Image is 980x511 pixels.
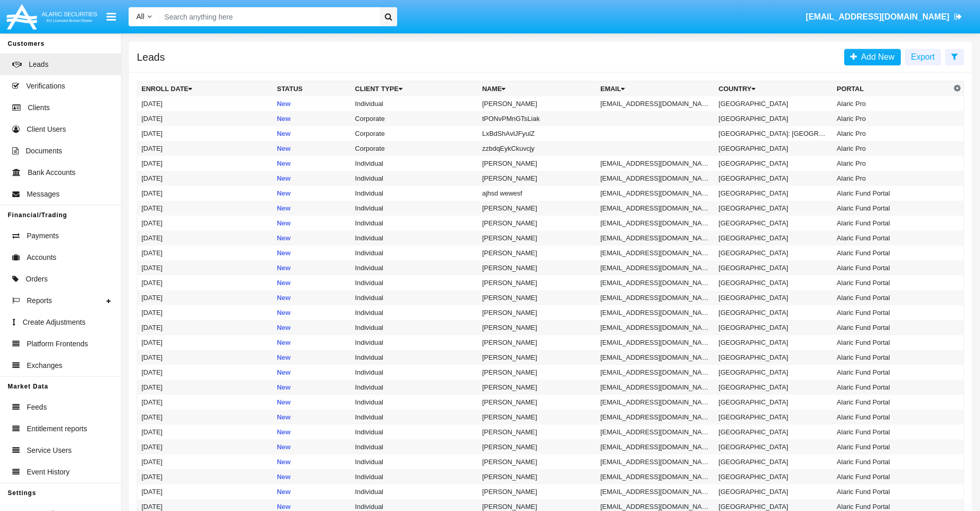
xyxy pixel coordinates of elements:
[351,201,478,216] td: Individual
[833,186,951,201] td: Alaric Fund Portal
[596,96,715,111] td: [EMAIL_ADDRESS][DOMAIN_NAME]
[596,231,715,245] td: [EMAIL_ADDRESS][DOMAIN_NAME]
[351,231,478,245] td: Individual
[351,141,478,156] td: Corporate
[596,186,715,201] td: [EMAIL_ADDRESS][DOMAIN_NAME]
[137,81,273,97] th: Enroll Date
[273,171,351,186] td: New
[833,454,951,469] td: Alaric Fund Portal
[26,81,65,92] span: Verifications
[806,12,949,21] span: [EMAIL_ADDRESS][DOMAIN_NAME]
[29,59,48,70] span: Leads
[478,425,596,439] td: [PERSON_NAME]
[833,201,951,216] td: Alaric Fund Portal
[478,201,596,216] td: [PERSON_NAME]
[833,126,951,141] td: Alaric Pro
[596,484,715,499] td: [EMAIL_ADDRESS][DOMAIN_NAME]
[833,380,951,395] td: Alaric Fund Portal
[715,380,833,395] td: [GEOGRAPHIC_DATA]
[137,425,273,439] td: [DATE]
[137,484,273,499] td: [DATE]
[478,141,596,156] td: zzbdqEykCkuvcjy
[273,141,351,156] td: New
[26,274,48,285] span: Orders
[351,484,478,499] td: Individual
[596,260,715,275] td: [EMAIL_ADDRESS][DOMAIN_NAME]
[833,275,951,290] td: Alaric Fund Portal
[833,484,951,499] td: Alaric Fund Portal
[596,425,715,439] td: [EMAIL_ADDRESS][DOMAIN_NAME]
[137,96,273,111] td: [DATE]
[273,186,351,201] td: New
[137,350,273,365] td: [DATE]
[273,275,351,290] td: New
[351,186,478,201] td: Individual
[137,171,273,186] td: [DATE]
[833,335,951,350] td: Alaric Fund Portal
[136,12,145,21] span: All
[351,439,478,454] td: Individual
[273,126,351,141] td: New
[833,231,951,245] td: Alaric Fund Portal
[715,320,833,335] td: [GEOGRAPHIC_DATA]
[27,402,47,413] span: Feeds
[351,171,478,186] td: Individual
[27,124,66,135] span: Client Users
[137,469,273,484] td: [DATE]
[129,11,159,22] a: All
[27,467,69,478] span: Event History
[596,395,715,410] td: [EMAIL_ADDRESS][DOMAIN_NAME]
[137,410,273,425] td: [DATE]
[715,231,833,245] td: [GEOGRAPHIC_DATA]
[137,111,273,126] td: [DATE]
[351,260,478,275] td: Individual
[273,81,351,97] th: Status
[596,469,715,484] td: [EMAIL_ADDRESS][DOMAIN_NAME]
[273,439,351,454] td: New
[833,395,951,410] td: Alaric Fund Portal
[715,81,833,97] th: Country
[715,365,833,380] td: [GEOGRAPHIC_DATA]
[273,111,351,126] td: New
[478,395,596,410] td: [PERSON_NAME]
[478,245,596,260] td: [PERSON_NAME]
[596,305,715,320] td: [EMAIL_ADDRESS][DOMAIN_NAME]
[478,171,596,186] td: [PERSON_NAME]
[351,365,478,380] td: Individual
[715,439,833,454] td: [GEOGRAPHIC_DATA]
[478,469,596,484] td: [PERSON_NAME]
[351,96,478,111] td: Individual
[137,439,273,454] td: [DATE]
[273,201,351,216] td: New
[715,111,833,126] td: [GEOGRAPHIC_DATA]
[833,305,951,320] td: Alaric Fund Portal
[137,260,273,275] td: [DATE]
[715,425,833,439] td: [GEOGRAPHIC_DATA]
[28,167,76,178] span: Bank Accounts
[715,469,833,484] td: [GEOGRAPHIC_DATA]
[27,339,88,349] span: Platform Frontends
[596,439,715,454] td: [EMAIL_ADDRESS][DOMAIN_NAME]
[715,275,833,290] td: [GEOGRAPHIC_DATA]
[273,245,351,260] td: New
[351,156,478,171] td: Individual
[596,454,715,469] td: [EMAIL_ADDRESS][DOMAIN_NAME]
[351,111,478,126] td: Corporate
[137,320,273,335] td: [DATE]
[137,395,273,410] td: [DATE]
[596,156,715,171] td: [EMAIL_ADDRESS][DOMAIN_NAME]
[715,410,833,425] td: [GEOGRAPHIC_DATA]
[833,410,951,425] td: Alaric Fund Portal
[478,439,596,454] td: [PERSON_NAME]
[833,245,951,260] td: Alaric Fund Portal
[137,245,273,260] td: [DATE]
[273,290,351,305] td: New
[596,350,715,365] td: [EMAIL_ADDRESS][DOMAIN_NAME]
[137,201,273,216] td: [DATE]
[27,252,57,263] span: Accounts
[5,2,99,32] img: Logo image
[596,216,715,231] td: [EMAIL_ADDRESS][DOMAIN_NAME]
[715,335,833,350] td: [GEOGRAPHIC_DATA]
[273,469,351,484] td: New
[833,365,951,380] td: Alaric Fund Portal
